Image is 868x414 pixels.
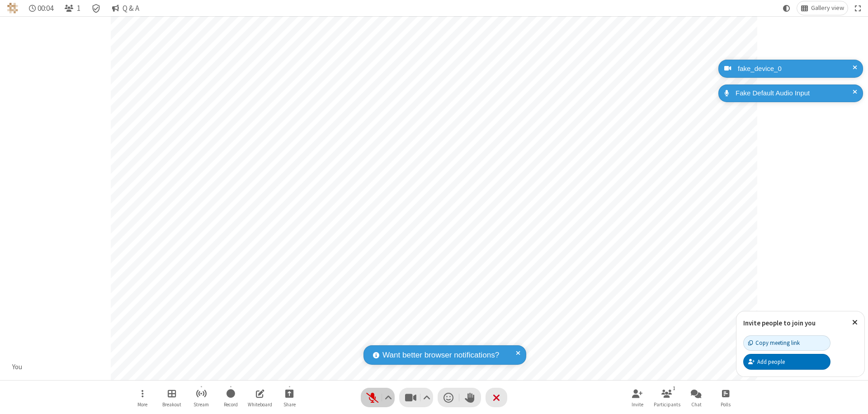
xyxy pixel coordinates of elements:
div: Timer [25,1,57,15]
button: Unmute (⌘+Shift+A) [361,388,395,407]
div: You [9,362,26,372]
button: Add people [743,354,830,369]
button: Open shared whiteboard [246,385,274,410]
span: Share [283,402,296,407]
button: Raise hand [459,388,481,407]
button: Stop video (⌘+Shift+V) [399,388,433,407]
button: Open poll [712,385,739,410]
span: 1 [77,4,80,13]
button: Open participant list [653,385,680,410]
label: Invite people to join you [743,319,816,327]
button: Invite participants (⌘+Shift+I) [624,385,651,410]
span: Whiteboard [248,402,272,407]
span: Record [224,402,238,407]
div: Fake Default Audio Input [732,88,856,99]
div: fake_device_0 [735,64,856,74]
button: Q & A [108,1,143,15]
button: Open menu [129,385,156,410]
span: 00:04 [38,4,53,13]
button: End or leave meeting [486,388,507,407]
span: Gallery view [811,5,844,12]
span: More [137,402,147,407]
img: QA Selenium DO NOT DELETE OR CHANGE [7,3,18,14]
button: Manage Breakout Rooms [158,385,185,410]
span: Want better browser notifications? [382,349,499,361]
span: Chat [691,402,702,407]
button: Send a reaction [438,388,459,407]
span: Polls [721,402,731,407]
button: Using system theme [779,1,794,15]
button: Fullscreen [851,1,865,15]
span: Q & A [123,4,139,13]
button: Copy meeting link [743,335,830,351]
button: Change layout [797,1,848,15]
span: Stream [193,402,209,407]
button: Close popover [845,311,864,334]
button: Start streaming [188,385,215,410]
button: Audio settings [382,388,395,407]
span: Breakout [162,402,181,407]
span: Participants [654,402,680,407]
div: Meeting details Encryption enabled [88,1,105,15]
button: Open participant list [61,1,84,15]
button: Video setting [421,388,433,407]
button: Start recording [217,385,244,410]
span: Invite [632,402,643,407]
button: Start sharing [276,385,303,410]
div: 1 [670,384,678,392]
div: Copy meeting link [748,339,800,347]
button: Open chat [683,385,710,410]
